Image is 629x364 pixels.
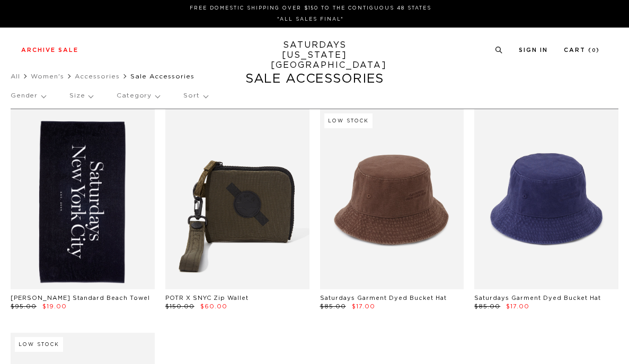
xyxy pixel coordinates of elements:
a: POTR X SNYC Zip Wallet [165,295,249,301]
div: Low Stock [324,113,373,128]
a: Accessories [75,73,120,79]
span: $60.00 [200,304,227,309]
a: Saturdays Garment Dyed Bucket Hat [320,295,447,301]
span: $85.00 [474,304,500,309]
div: Low Stock [15,337,63,352]
a: SATURDAYS[US_STATE][GEOGRAPHIC_DATA] [271,40,358,70]
p: Sort [183,84,207,108]
span: $95.00 [11,304,37,309]
p: *ALL SALES FINAL* [25,15,596,23]
a: Archive Sale [21,47,78,53]
a: Saturdays Garment Dyed Bucket Hat [474,295,601,301]
span: $85.00 [320,304,346,309]
span: $17.00 [352,304,375,309]
a: Sign In [519,47,548,53]
p: Gender [11,84,46,108]
a: All [11,73,20,79]
p: FREE DOMESTIC SHIPPING OVER $150 TO THE CONTIGUOUS 48 STATES [25,4,596,12]
p: Size [69,84,93,108]
a: Women's [31,73,64,79]
span: $19.00 [42,304,67,309]
p: Category [117,84,160,108]
span: $17.00 [506,304,529,309]
span: $150.00 [165,304,194,309]
a: Cart (0) [564,47,600,53]
a: [PERSON_NAME] Standard Beach Towel [11,295,150,301]
small: 0 [592,48,596,53]
span: Sale Accessories [130,73,194,79]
